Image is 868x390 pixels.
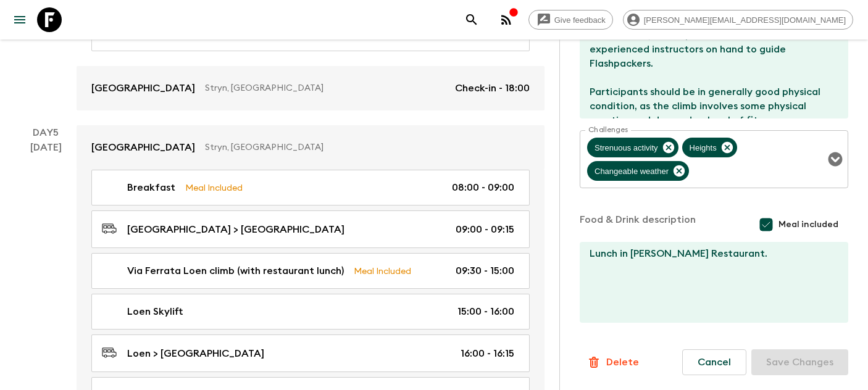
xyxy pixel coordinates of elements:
span: Give feedback [548,15,612,25]
p: 15:00 - 16:00 [457,304,514,319]
div: [PERSON_NAME][EMAIL_ADDRESS][DOMAIN_NAME] [623,10,853,30]
div: Heights [682,138,737,157]
div: Strenuous activity [587,138,678,157]
p: Check-in - 18:00 [455,81,530,96]
p: Via Ferrata Loen climb (with restaurant lunch) [127,263,344,278]
p: Loen Skylift [127,304,183,319]
p: Breakfast [127,180,175,195]
a: BreakfastMeal Included08:00 - 09:00 [91,170,530,205]
label: Challenges [588,125,628,135]
a: [GEOGRAPHIC_DATA]Stryn, [GEOGRAPHIC_DATA]Check-in - 18:00 [77,66,545,110]
p: Food & Drink description [580,212,696,237]
button: Open [827,151,844,168]
p: 08:00 - 09:00 [452,180,514,195]
a: Loen Skylift15:00 - 16:00 [91,294,530,330]
p: Stryn, [GEOGRAPHIC_DATA] [205,141,520,154]
button: Delete [580,350,646,375]
span: Changeable weather [587,164,676,178]
p: Meal Included [354,264,411,278]
div: Changeable weather [587,161,689,181]
button: search adventures [459,7,484,32]
a: Loen > [GEOGRAPHIC_DATA]16:00 - 16:15 [91,334,530,372]
p: Day 5 [15,125,77,140]
p: [GEOGRAPHIC_DATA] [91,81,195,96]
button: Cancel [682,349,746,375]
p: [GEOGRAPHIC_DATA] > [GEOGRAPHIC_DATA] [127,222,344,237]
p: 09:30 - 15:00 [456,263,514,278]
p: Stryn, [GEOGRAPHIC_DATA] [205,82,445,94]
a: [GEOGRAPHIC_DATA]Stryn, [GEOGRAPHIC_DATA] [77,125,545,170]
p: Loen > [GEOGRAPHIC_DATA] [127,346,264,361]
a: Via Ferrata Loen climb (with restaurant lunch)Meal Included09:30 - 15:00 [91,253,530,289]
textarea: Lunch in [PERSON_NAME] Restaurant. [580,242,838,323]
a: [GEOGRAPHIC_DATA] > [GEOGRAPHIC_DATA]09:00 - 09:15 [91,210,530,248]
p: 16:00 - 16:15 [461,346,514,361]
a: Give feedback [528,10,613,30]
textarea: [GEOGRAPHIC_DATA] is a guided climbing experience located above the fjord landscape in [GEOGRAPHI... [580,38,838,118]
span: Strenuous activity [587,141,666,155]
span: Heights [682,141,724,155]
span: [PERSON_NAME][EMAIL_ADDRESS][DOMAIN_NAME] [637,15,853,25]
p: Delete [606,355,639,370]
button: menu [7,7,32,32]
span: Meal included [778,218,838,231]
p: 09:00 - 09:15 [456,222,514,237]
p: Meal Included [185,181,243,194]
p: [GEOGRAPHIC_DATA] [91,140,195,155]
